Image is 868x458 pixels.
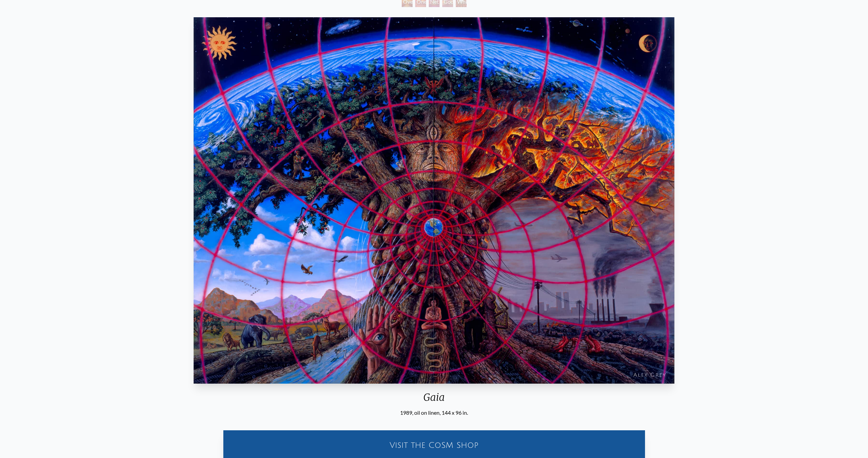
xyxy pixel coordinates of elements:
img: Gaia-1989-Alex-Grey-watermarked.jpg [194,17,674,384]
a: Visit the CoSM Shop [227,434,641,456]
div: 1989, oil on linen, 144 x 96 in. [191,409,677,417]
div: Gaia [191,391,677,409]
